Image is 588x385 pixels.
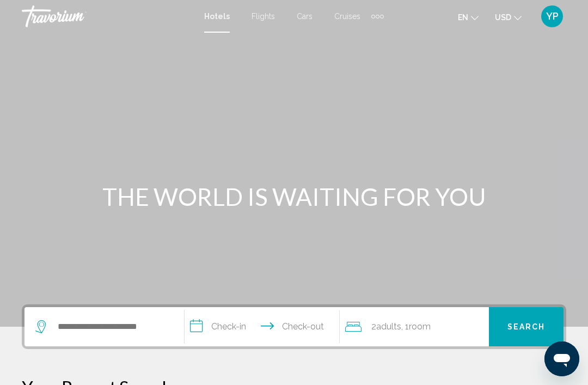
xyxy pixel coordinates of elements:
[489,307,563,346] button: Search
[22,5,193,27] a: Travorium
[546,11,559,22] span: YP
[401,319,431,334] span: , 1
[458,13,468,22] span: en
[90,182,498,211] h1: THE WORLD IS WAITING FOR YOU
[538,5,566,28] button: User Menu
[507,323,546,332] span: Search
[376,321,401,332] span: Adults
[334,12,360,21] a: Cruises
[458,9,479,25] button: Change language
[495,13,511,22] span: USD
[297,12,313,21] a: Cars
[204,12,230,21] a: Hotels
[252,12,275,21] a: Flights
[24,307,563,346] div: Search widget
[371,8,384,25] button: Extra navigation items
[371,319,401,334] span: 2
[409,321,431,332] span: Room
[185,307,339,346] button: Check in and out dates
[495,9,522,25] button: Change currency
[544,341,579,376] iframe: Button to launch messaging window
[340,307,489,346] button: Travelers: 2 adults, 0 children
